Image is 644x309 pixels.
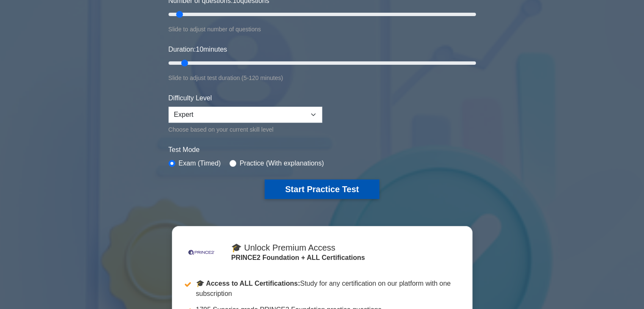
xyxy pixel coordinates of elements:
label: Difficulty Level [169,93,212,103]
div: Slide to adjust test duration (5-120 minutes) [169,73,476,83]
label: Duration: minutes [169,44,227,55]
div: Slide to adjust number of questions [169,24,476,34]
div: Choose based on your current skill level [169,124,322,135]
label: Practice (With explanations) [240,158,324,168]
label: Exam (Timed) [179,158,221,168]
button: Start Practice Test [265,179,379,199]
label: Test Mode [169,145,476,155]
span: 10 [196,46,203,53]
